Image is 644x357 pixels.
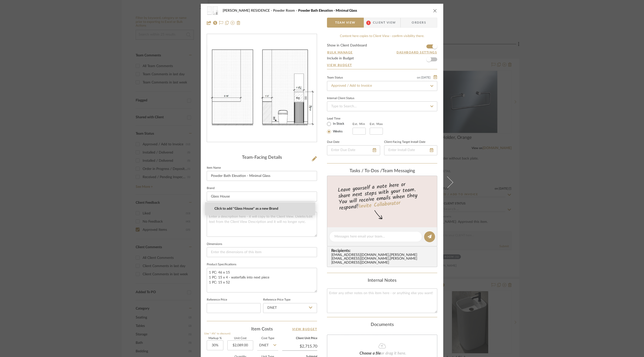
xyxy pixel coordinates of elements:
label: Reference Price Type [263,299,290,301]
input: Enter Item Name [207,171,317,181]
a: Invite Collaborator [358,199,401,211]
span: on [417,76,420,79]
input: Enter Install Date [384,145,437,155]
span: Powder Room [273,9,298,12]
label: Dimensions [207,243,222,245]
div: Item Costs [207,326,317,332]
div: Documents [327,322,437,328]
img: 947b692f-1a78-409d-a7b4-e0d95d6c0939_436x436.jpg [207,45,317,131]
label: Est. Min [353,122,365,126]
div: Content here copies to Client View - confirm visibility there. [327,34,437,39]
img: 947b692f-1a78-409d-a7b4-e0d95d6c0939_48x40.jpg [207,6,219,16]
span: Click to add "Glass House" as a new Brand [214,207,310,211]
div: team Messaging [327,168,437,174]
label: In Stock [332,122,344,126]
div: Internal Notes [327,278,437,283]
input: Type to Search… [327,101,437,111]
button: Dashboard Settings [396,50,437,55]
label: Weeks [332,129,343,134]
label: Product Specifications [207,263,236,266]
label: Client-Facing Target Install Date [384,141,425,143]
span: Choose a file [360,351,381,355]
div: 0 [207,45,317,131]
div: Team-Facing Details [207,155,317,160]
span: [DATE] [420,76,431,79]
div: Team Status [327,77,343,79]
div: Leave yourself a note here or share next steps with your team. You will receive emails when they ... [326,179,438,212]
a: View Budget [292,326,317,332]
label: Client Unit Price [282,337,317,340]
button: Bulk Manage [327,50,353,55]
span: Orders [406,18,432,28]
span: Recipients: [331,248,435,253]
label: Lead Time [327,116,353,121]
label: Est. Max [370,122,383,126]
label: Item Name [207,167,221,169]
span: Client View [373,18,396,28]
input: Enter the dimensions of this item [207,247,317,257]
label: Markup % [207,337,223,340]
div: [EMAIL_ADDRESS][DOMAIN_NAME] , [PERSON_NAME][EMAIL_ADDRESS][DOMAIN_NAME] , [PERSON_NAME][EMAIL_AD... [331,253,435,265]
label: Cost Type [257,337,278,340]
img: Remove from project [237,21,241,25]
a: View Budget [327,63,437,67]
span: or drag it here. [381,351,406,355]
label: Due Date [327,141,339,143]
input: Enter Due Date [327,145,380,155]
input: Type to Search… [327,81,437,91]
span: Tasks / To-Dos / [350,169,382,173]
div: Internal Client Status [327,97,354,100]
span: [PERSON_NAME] RESIDENCE [223,9,273,12]
span: Team View [335,18,356,28]
button: close [433,8,437,13]
span: Powder Bath Elevation - Minimal Glass [298,9,357,12]
input: Enter Brand [207,192,317,201]
mat-radio-group: Select item type [327,121,353,135]
label: Unit Cost [227,337,253,340]
span: 1 [366,21,371,25]
label: Reference Price [207,299,227,301]
label: Brand [207,187,215,190]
